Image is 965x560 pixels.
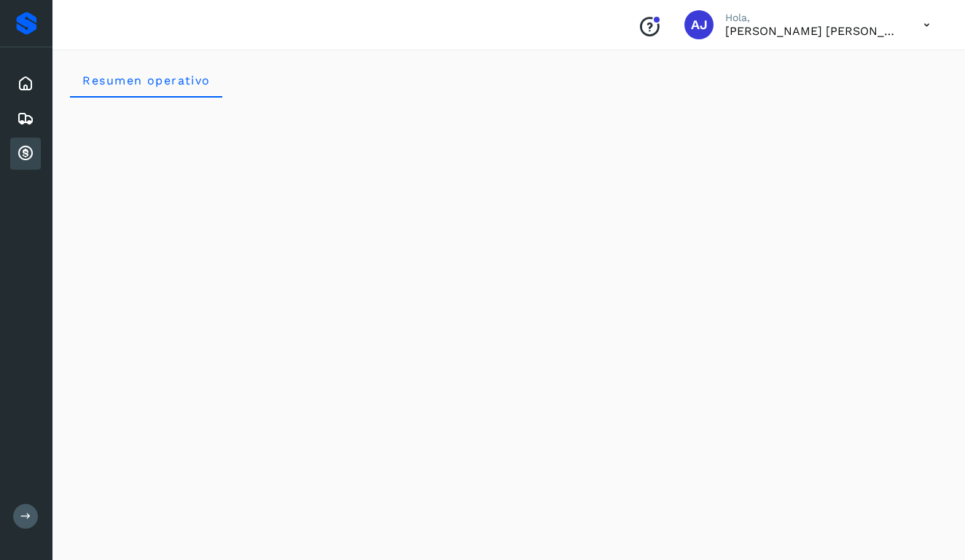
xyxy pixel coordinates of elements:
[82,74,211,87] span: Resumen operativo
[725,12,900,24] p: Hola,
[725,24,900,38] p: Alejandro Javier Monraz Sansores
[10,138,41,170] div: Cuentas por cobrar
[10,103,41,135] div: Embarques
[10,68,41,100] div: Inicio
